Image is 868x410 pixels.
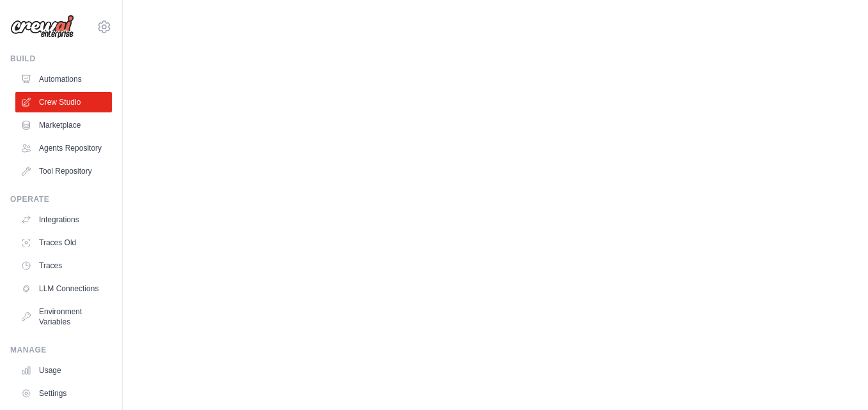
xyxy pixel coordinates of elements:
[15,360,112,381] a: Usage
[10,345,112,355] div: Manage
[10,15,74,39] img: Logo
[15,232,112,253] a: Traces Old
[10,194,112,204] div: Operate
[15,92,112,112] a: Crew Studio
[10,54,112,64] div: Build
[15,278,112,299] a: LLM Connections
[15,69,112,89] a: Automations
[15,115,112,135] a: Marketplace
[15,301,112,332] a: Environment Variables
[15,383,112,404] a: Settings
[15,255,112,276] a: Traces
[15,209,112,230] a: Integrations
[15,161,112,181] a: Tool Repository
[15,138,112,158] a: Agents Repository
